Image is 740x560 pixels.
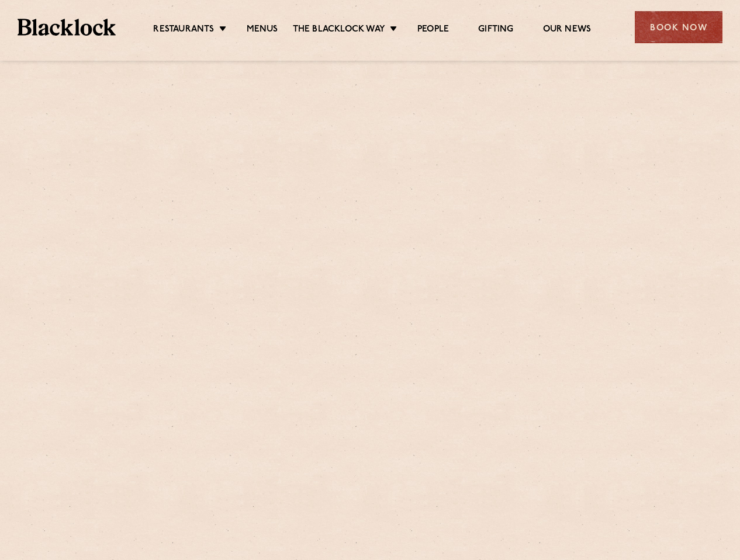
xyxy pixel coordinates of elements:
[247,24,278,37] a: Menus
[18,19,116,35] img: BL_Textured_Logo-footer-cropped.svg
[153,24,214,37] a: Restaurants
[478,24,513,37] a: Gifting
[543,24,592,37] a: Our News
[635,11,722,43] div: Book Now
[293,24,385,37] a: The Blacklock Way
[417,24,449,37] a: People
